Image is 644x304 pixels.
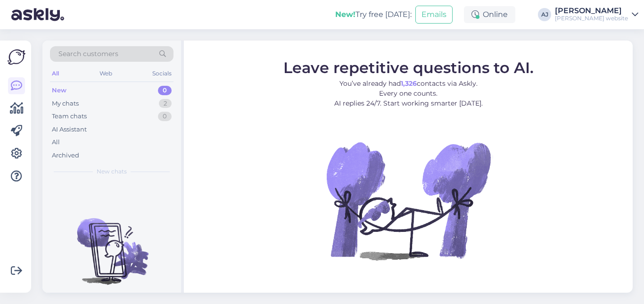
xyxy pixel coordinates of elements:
[538,8,551,21] div: AJ
[159,99,172,108] div: 2
[52,125,87,134] div: AI Assistant
[52,112,87,121] div: Team chats
[335,10,355,19] b: New!
[97,167,127,176] span: New chats
[52,138,60,147] div: All
[335,9,412,20] div: Try free [DATE]:
[98,67,114,80] div: Web
[50,67,61,80] div: All
[42,201,181,286] img: No chats
[150,67,173,80] div: Socials
[52,86,66,95] div: New
[283,58,534,76] span: Leave repetitive questions to AI.
[464,6,515,23] div: Online
[415,6,453,24] button: Emails
[8,48,25,66] img: Askly Logo
[58,49,118,59] span: Search customers
[555,7,638,22] a: [PERSON_NAME][PERSON_NAME] website
[52,151,79,160] div: Archived
[401,79,417,87] b: 1,326
[283,78,534,108] p: You’ve already had contacts via Askly. Every one counts. AI replies 24/7. Start working smarter [...
[323,115,493,285] img: No Chat active
[555,15,628,22] div: [PERSON_NAME] website
[555,7,628,15] div: [PERSON_NAME]
[158,112,172,121] div: 0
[52,99,79,108] div: My chats
[158,86,172,95] div: 0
